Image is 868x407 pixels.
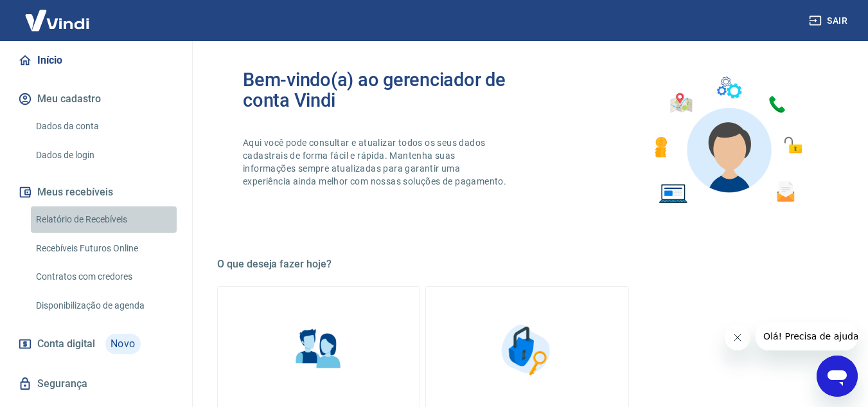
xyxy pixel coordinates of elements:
[15,370,177,398] a: Segurança
[15,46,177,75] a: Início
[37,335,95,353] span: Conta digital
[31,264,177,290] a: Contratos com credores
[217,258,837,271] h5: O que deseja fazer hoje?
[31,142,177,168] a: Dados de login
[105,334,141,354] span: Novo
[8,9,108,19] span: Olá! Precisa de ajuda?
[756,322,858,350] iframe: Mensagem da empresa
[643,69,811,212] img: Imagem de um avatar masculino com diversos icones exemplificando as funcionalidades do gerenciado...
[15,178,177,206] button: Meus recebíveis
[243,136,509,188] p: Aqui você pode consultar e atualizar todos os seus dados cadastrais de forma fácil e rápida. Mant...
[31,293,177,319] a: Disponibilização de agenda
[287,318,351,382] img: Informações pessoais
[806,9,853,33] button: Sair
[495,318,559,382] img: Segurança
[243,69,527,111] h2: Bem-vindo(a) ao gerenciador de conta Vindi
[15,329,177,359] a: Conta digitalNovo
[817,356,858,397] iframe: Botão para abrir a janela de mensagens
[31,206,177,233] a: Relatório de Recebíveis
[31,235,177,262] a: Recebíveis Futuros Online
[31,113,177,140] a: Dados da conta
[15,1,99,40] img: Vindi
[725,325,750,350] iframe: Fechar mensagem
[15,85,177,113] button: Meu cadastro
